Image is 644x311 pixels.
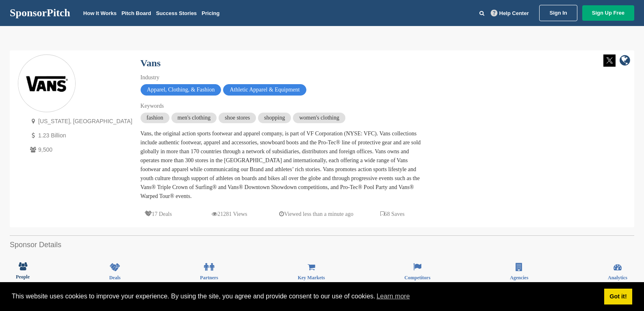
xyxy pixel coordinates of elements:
span: shopping [258,113,291,123]
div: Vans, the original action sports footwear and apparel company, is part of VF Corporation (NYSE: V... [141,129,425,201]
h2: Sponsor Details [10,239,634,250]
p: [US_STATE], [GEOGRAPHIC_DATA] [28,116,132,126]
span: Apparel, Clothing, & Fashion [141,84,221,96]
span: Analytics [608,275,627,280]
a: Vans [141,58,161,68]
a: company link [620,54,630,68]
div: Keywords [141,102,425,111]
span: fashion [141,113,169,123]
span: men's clothing [171,113,217,123]
span: Key Markets [298,275,325,280]
div: Industry [141,73,425,82]
a: Sign Up Free [582,5,634,21]
p: 17 Deals [145,209,172,219]
img: Twitter white [603,54,616,67]
span: Competitors [404,275,430,280]
p: 68 Saves [380,209,405,219]
a: Sign In [539,5,577,21]
span: Agencies [510,275,528,280]
a: Pitch Board [121,10,151,16]
a: How It Works [83,10,117,16]
p: Viewed less than a minute ago [279,209,353,219]
span: women's clothing [293,113,345,123]
a: SponsorPitch [10,8,70,18]
span: Deals [109,275,121,280]
span: Athletic Apparel & Equipment [223,84,306,96]
span: shoe stores [219,113,256,123]
p: 21281 Views [212,209,247,219]
a: Help Center [489,9,531,18]
span: People [16,274,30,279]
p: 9,500 [28,145,132,155]
span: This website uses cookies to improve your experience. By using the site, you agree and provide co... [12,290,598,302]
p: 1.23 Billion [28,130,132,141]
img: Sponsorpitch & Vans [18,63,75,104]
a: Pricing [202,10,219,16]
a: learn more about cookies [375,290,411,302]
span: Partners [200,275,218,280]
a: Success Stories [156,10,197,16]
a: dismiss cookie message [604,289,632,305]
